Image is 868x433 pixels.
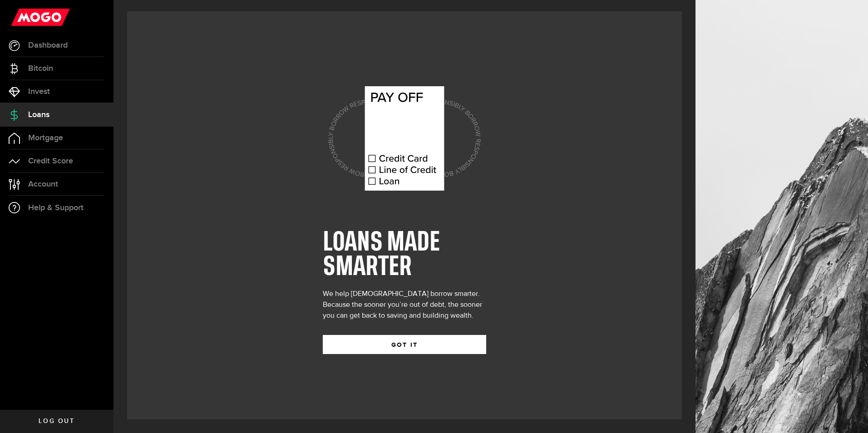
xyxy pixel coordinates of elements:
h1: LOANS MADE SMARTER [323,231,486,280]
button: GOT IT [323,335,486,354]
span: Mortgage [28,134,63,142]
span: Dashboard [28,41,68,49]
span: Credit Score [28,157,73,165]
span: Log out [39,418,74,424]
span: Account [28,180,58,188]
div: We help [DEMOGRAPHIC_DATA] borrow smarter. Because the sooner you’re out of debt, the sooner you ... [323,289,486,321]
span: Bitcoin [28,64,53,73]
span: Invest [28,88,50,96]
span: Help & Support [28,204,84,212]
span: Loans [28,111,49,119]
